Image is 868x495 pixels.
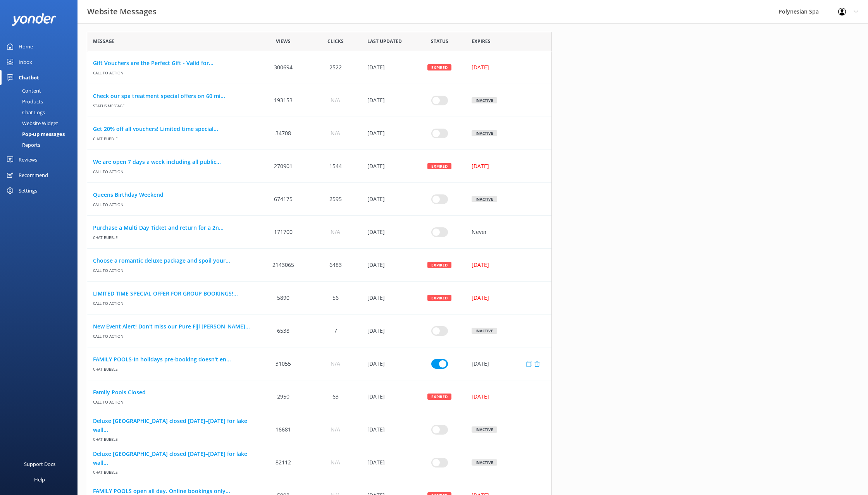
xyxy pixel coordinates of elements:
div: 17 Jun 2025 [362,446,413,479]
div: 56 [309,282,361,315]
span: Chat bubble [93,232,251,240]
div: Inactive [472,328,497,334]
div: 193153 [257,84,309,117]
span: N/A [331,129,340,137]
span: Call to action [93,199,251,207]
div: Reviews [19,152,37,167]
div: 08 Nov 2022 [362,150,413,183]
div: Expired [427,163,451,169]
div: 6538 [257,315,309,347]
a: Chat Logs [5,107,77,118]
span: Status message [93,100,251,108]
div: Inactive [472,196,497,202]
div: row [87,51,552,84]
a: We are open 7 days a week including all public... [93,158,251,166]
h3: Website Messages [87,5,157,18]
img: yonder-white-logo.png [12,13,56,26]
a: Queens Birthday Weekend [93,191,251,199]
span: Call to action [93,265,251,273]
div: row [87,84,552,117]
div: Never [466,216,551,249]
div: Expired [427,295,451,301]
div: 24 Sep 2021 [362,117,413,150]
div: Recommend [19,167,48,183]
div: row [87,216,552,249]
span: Expires [472,38,491,45]
span: N/A [331,458,340,467]
div: 13 Feb 2023 [362,249,413,282]
a: Gift Vouchers are the Perfect Gift - Valid for... [93,59,251,67]
span: Views [276,38,291,45]
a: Deluxe [GEOGRAPHIC_DATA] closed [DATE]–[DATE] for lake wall... [93,450,251,467]
span: N/A [331,228,340,236]
div: [DATE] [472,162,541,170]
span: N/A [331,425,340,434]
div: 2143065 [257,249,309,282]
a: Purchase a Multi Day Ticket and return for a 2n... [93,223,251,232]
span: Chat bubble [93,133,251,141]
div: [DATE] [472,392,541,401]
div: row [87,117,552,150]
div: 17 Jun 2025 [362,413,413,446]
div: Inactive [472,97,497,103]
div: 24 Sep 2025 [362,347,413,380]
a: Choose a romantic deluxe package and spoil your... [93,256,251,265]
div: row [87,150,552,183]
div: Home [19,39,33,54]
div: 1544 [309,150,361,183]
a: Family Pools Closed [93,388,251,397]
div: Reports [5,139,40,150]
div: 63 [309,380,361,413]
div: row [87,446,552,479]
div: row [87,380,552,413]
div: 24 Aug 2021 [362,216,413,249]
a: Check our spa treatment special offers on 60 mi... [93,92,251,100]
div: Chatbot [19,70,39,85]
span: N/A [331,96,340,105]
a: LIMITED TIME SPECIAL OFFER FOR GROUP BOOKINGS!... [93,289,251,298]
div: 7 [309,315,361,347]
a: Pop-up messages [5,129,77,139]
div: [DATE] [466,347,551,380]
div: 31055 [257,347,309,380]
div: Inactive [472,459,497,466]
div: [DATE] [472,63,541,72]
div: Pop-up messages [5,129,65,139]
div: 2522 [309,51,361,84]
div: Website Widget [5,118,58,129]
div: Inactive [472,130,497,136]
div: row [87,413,552,446]
div: 18 Oct 2021 [362,84,413,117]
a: FAMILY POOLS-In holidays pre-booking doesn't en... [93,355,251,364]
div: 10 Dec 2024 [362,51,413,84]
span: Message [93,38,115,45]
div: 34708 [257,117,309,150]
div: 27 May 2022 [362,282,413,315]
div: Inactive [472,426,497,433]
div: row [87,347,552,380]
div: 5890 [257,282,309,315]
span: Call to action [93,331,251,339]
div: row [87,282,552,315]
a: Reports [5,139,77,150]
span: Call to action [93,67,251,76]
span: Chat bubble [93,364,251,372]
a: Website Widget [5,118,77,129]
span: Chat bubble [93,467,251,475]
div: 171700 [257,216,309,249]
span: Call to action [93,166,251,174]
div: Inbox [19,54,32,70]
div: row [87,249,552,282]
a: Content [5,85,77,96]
span: Chat bubble [93,434,251,442]
span: Status [431,38,448,45]
div: Products [5,96,43,107]
div: 16681 [257,413,309,446]
div: Expired [427,394,451,400]
div: 2595 [309,183,361,216]
div: Support Docs [24,456,55,472]
div: 674175 [257,183,309,216]
div: 270901 [257,150,309,183]
div: Settings [19,183,37,198]
a: New Event Alert! Don't miss our Pure Fiji [PERSON_NAME]... [93,322,251,331]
